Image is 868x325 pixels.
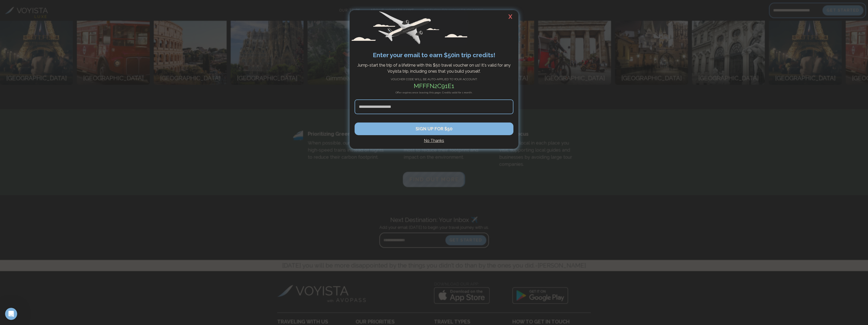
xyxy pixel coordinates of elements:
button: SIGN UP FOR $50 [355,123,513,135]
h2: Enter your email to earn $ 50 in trip credits ! [355,51,513,60]
iframe: Intercom live chat [5,308,17,320]
h4: VOUCHER CODE WILL BE AUTO-APPLIED TO YOUR ACCOUNT: [355,77,513,82]
img: Avopass plane flying [350,10,468,46]
p: Jump-start the trip of a lifetime with this $ 50 travel voucher on us! It's valid for any Voyista... [357,62,511,74]
h4: Offer expires once leaving this page. Credits valid for 1 month. [355,91,513,99]
h4: No Thanks [355,138,513,144]
h2: mfffn2c91e1 [355,82,513,91]
h2: X [502,10,518,23]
